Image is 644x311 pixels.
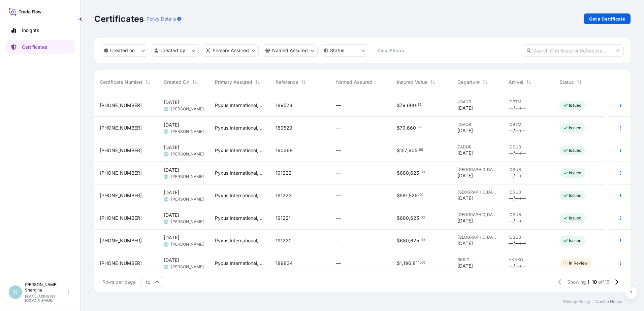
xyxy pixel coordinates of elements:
span: Rows per page [102,279,136,285]
span: IDSUB [509,235,549,240]
span: IDSUB [509,189,549,195]
span: , [406,126,407,130]
span: . [420,262,421,264]
span: 189528 [276,102,292,109]
span: 625 [410,216,419,220]
span: [PERSON_NAME] [171,129,204,134]
span: $ [397,193,400,198]
span: Reference [276,79,298,85]
span: IDBTM [509,99,549,105]
span: $ [397,238,400,243]
span: 189834 [276,260,293,267]
p: Privacy Policy [562,299,590,304]
span: . [419,239,420,241]
span: 00 [419,149,423,151]
span: [DATE] [457,150,473,157]
span: —/—/— [509,217,526,224]
span: [PHONE_NUMBER] [100,147,142,154]
span: Pyxus International, Inc. [215,260,265,267]
span: BRRIG [457,257,498,263]
span: Certificate Number [100,79,142,85]
span: Pyxus International, Inc. [215,170,265,176]
p: Issued [569,238,581,243]
span: [DATE] [457,172,473,179]
span: —/—/— [509,127,526,134]
span: Departure [457,79,480,85]
button: createdBy Filter options [152,44,199,57]
button: Sort [299,78,308,86]
span: NS [164,241,168,248]
span: $ [397,103,400,108]
span: 680 [400,238,409,243]
span: [DATE] [457,105,473,111]
span: — [336,125,341,131]
span: [GEOGRAPHIC_DATA] [457,189,498,195]
span: —/—/— [509,263,526,269]
span: [GEOGRAPHIC_DATA] [457,167,498,172]
p: Certificates [94,13,144,24]
span: 680 [400,171,409,175]
span: [GEOGRAPHIC_DATA] [457,212,498,217]
span: 625 [410,238,419,243]
p: [EMAIL_ADDRESS][DOMAIN_NAME] [25,294,67,302]
span: 157 [400,148,407,153]
span: 191223 [276,192,292,199]
span: Showing [567,279,586,285]
span: [DATE] [164,189,179,196]
span: [PERSON_NAME] [171,197,204,202]
a: Get a Certificate [584,13,631,24]
span: [DATE] [164,212,179,218]
span: 00 [419,194,423,196]
span: 581 [400,193,408,198]
span: [PHONE_NUMBER] [100,215,142,221]
span: [PHONE_NUMBER] [100,192,142,199]
button: distributor Filter options [202,44,259,57]
button: Sort [481,78,489,86]
span: , [406,103,407,108]
span: —/—/— [509,195,526,202]
p: In Review [569,261,588,266]
span: 625 [410,171,419,175]
p: Get a Certificate [589,15,625,22]
span: — [336,170,341,176]
span: [PHONE_NUMBER] [100,170,142,176]
p: Primary Assured [213,47,249,54]
span: Created On [164,79,189,85]
p: Issued [569,170,581,176]
span: — [336,192,341,199]
span: 79 [400,126,406,130]
p: Certificates [22,44,47,50]
span: N [13,289,18,296]
button: cargoOwner Filter options [262,44,318,57]
p: Created by [160,47,185,54]
span: —/—/— [509,105,526,111]
button: Sort [254,78,262,86]
span: 811 [413,261,420,266]
span: ZADUR [457,144,498,150]
span: Pyxus International, Inc. [215,237,265,244]
span: NS [164,128,168,135]
span: —/—/— [509,240,526,247]
span: [GEOGRAPHIC_DATA] [457,235,498,240]
p: Policy Details [147,15,176,22]
span: [DATE] [457,263,473,269]
span: 196 [403,261,411,266]
span: 660 [407,103,416,108]
p: Created on [110,47,135,54]
span: —/—/— [509,172,526,179]
span: [PERSON_NAME] [171,219,204,224]
span: NS [164,106,168,112]
span: Primary Assured [215,79,252,85]
p: Status [330,47,344,54]
input: Search Certificate or Reference... [523,44,624,57]
span: , [409,238,410,243]
p: Named Assured [272,47,308,54]
span: 00 [421,216,425,219]
span: 660 [407,126,416,130]
span: , [408,193,409,198]
span: [PERSON_NAME] [171,106,204,112]
span: , [411,261,413,266]
span: Pyxus International, Inc. [215,192,265,199]
p: Insights [22,27,39,34]
span: NS [164,264,168,270]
